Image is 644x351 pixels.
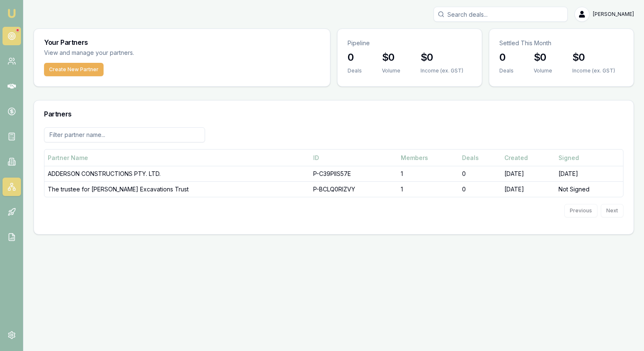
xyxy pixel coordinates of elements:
[504,154,552,162] div: Created
[534,67,552,74] div: Volume
[44,48,259,58] p: View and manage your partners.
[348,67,362,74] div: Deals
[558,185,620,194] div: Not Signed
[558,154,620,162] div: Signed
[572,67,615,74] div: Income (ex. GST)
[501,182,556,197] td: [DATE]
[397,166,459,182] td: 1
[397,182,459,197] td: 1
[501,166,556,182] td: [DATE]
[310,166,397,182] td: P-C39PIIS57E
[348,51,362,64] h3: 0
[459,166,501,182] td: 0
[7,8,17,18] img: emu-icon-u.png
[593,11,634,18] span: [PERSON_NAME]
[382,67,400,74] div: Volume
[421,67,463,74] div: Income (ex. GST)
[462,154,498,162] div: Deals
[572,51,615,64] h3: $0
[499,67,514,74] div: Deals
[44,127,205,142] input: Filter partner name...
[44,63,104,76] button: Create New Partner
[48,154,306,162] div: Partner Name
[434,7,568,22] input: Search deals
[421,51,463,64] h3: $0
[44,166,310,182] td: ADDERSON CONSTRUCTIONS PTY. LTD.
[44,182,310,197] td: The trustee for [PERSON_NAME] Excavations Trust
[401,154,455,162] div: Members
[44,39,320,46] h3: Your Partners
[382,51,400,64] h3: $0
[348,39,472,47] p: Pipeline
[310,182,397,197] td: P-BCLQ0RIZVY
[555,166,623,182] td: [DATE]
[499,51,514,64] h3: 0
[499,39,623,47] p: Settled This Month
[44,111,623,117] h3: Partners
[313,154,394,162] div: ID
[534,51,552,64] h3: $0
[459,182,501,197] td: 0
